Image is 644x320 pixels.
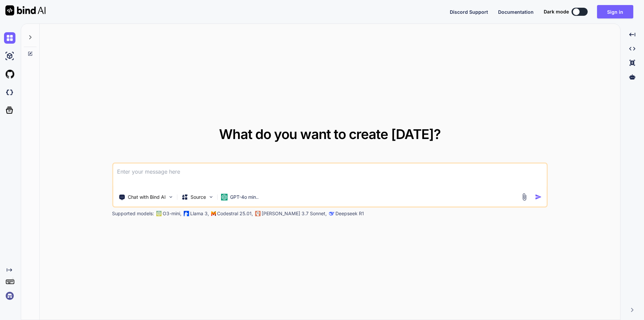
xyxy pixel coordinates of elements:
[221,194,227,200] img: GPT-4o mini
[183,211,189,216] img: Llama2
[230,194,259,200] p: GPT-4o min..
[597,5,633,18] button: Sign in
[219,126,441,142] span: What do you want to create [DATE]?
[217,210,253,217] p: Codestral 25.01,
[4,290,15,302] img: signin
[535,193,542,200] img: icon
[521,193,528,201] img: attachment
[190,210,209,217] p: Llama 3,
[4,32,15,44] img: chat
[498,8,534,15] button: Documentation
[450,8,488,15] button: Discord Support
[211,211,216,216] img: Mistral-AI
[112,210,154,217] p: Supported models:
[4,87,15,98] img: darkCloudIdeIcon
[156,211,161,216] img: GPT-4
[191,194,206,200] p: Source
[168,194,173,200] img: Pick Tools
[262,210,327,217] p: [PERSON_NAME] 3.7 Sonnet,
[255,211,260,216] img: claude
[450,9,488,15] span: Discord Support
[5,5,46,15] img: Bind AI
[544,8,569,15] span: Dark mode
[4,68,15,80] img: githubLight
[128,194,166,200] p: Chat with Bind AI
[335,210,364,217] p: Deepseek R1
[329,211,334,216] img: claude
[4,50,15,62] img: ai-studio
[498,9,534,15] span: Documentation
[163,210,181,217] p: O3-mini,
[208,194,214,200] img: Pick Models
